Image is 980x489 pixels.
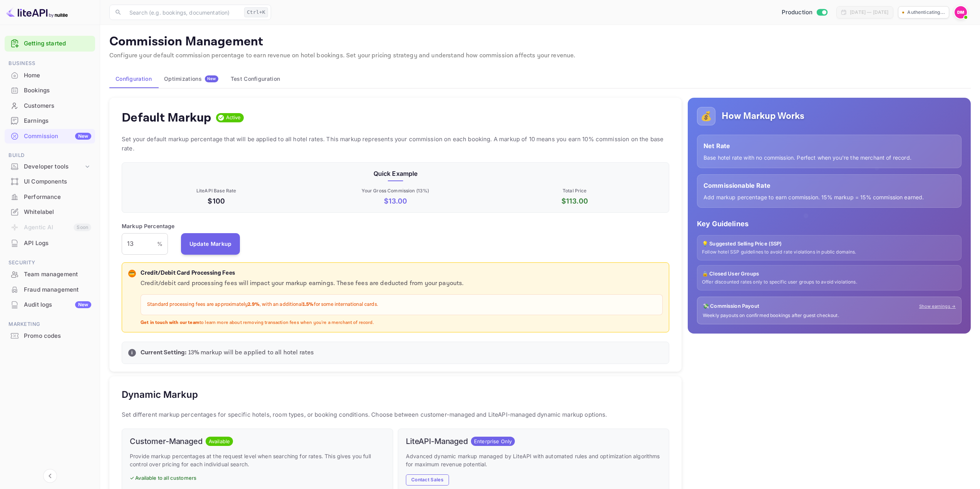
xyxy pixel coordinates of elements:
[5,329,95,344] div: Promo codes
[244,7,268,17] div: Ctrl+K
[224,70,286,88] button: Test Configuration
[700,109,712,123] p: 💰
[5,151,95,160] span: Build
[5,267,95,281] a: Team management
[75,301,91,308] div: New
[702,240,957,248] p: 💡 Suggested Selling Price (SSP)
[5,113,95,128] a: Earnings
[5,68,95,83] div: Home
[141,348,663,357] p: 13 % markup will be applied to all hotel rates
[782,8,813,17] span: Production
[205,76,218,81] span: New
[24,285,91,294] div: Fraud management
[128,169,663,178] p: Quick Example
[128,196,304,206] p: $100
[487,187,663,194] p: Total Price
[704,141,955,150] p: Net Rate
[122,410,669,419] p: Set different markup percentages for specific hotels, room types, or booking conditions. Choose b...
[147,301,656,309] p: Standard processing fees are approximately , with an additional for some international cards.
[128,187,304,194] p: LiteAPI Base Rate
[129,270,135,277] p: 💳
[702,270,957,278] p: 🔒 Closed User Groups
[24,71,91,80] div: Home
[487,196,663,206] p: $ 113.00
[5,174,95,189] a: UI Components
[6,6,68,18] img: LiteAPI logo
[5,297,95,312] div: Audit logsNew
[5,236,95,250] a: API Logs
[164,75,218,82] div: Optimizations
[5,205,95,219] a: Whitelabel
[907,9,945,16] p: Authenticating...
[722,110,804,122] h5: How Markup Works
[122,135,669,153] p: Set your default markup percentage that will be applied to all hotel rates. This markup represent...
[5,68,95,82] a: Home
[24,162,84,171] div: Developer tools
[704,154,955,162] p: Base hotel rate with no commission. Perfect when you're the merchant of record.
[850,9,888,16] div: [DATE] — [DATE]
[130,437,203,446] h6: Customer-Managed
[24,86,91,95] div: Bookings
[5,259,95,267] span: Security
[5,129,95,144] div: CommissionNew
[24,117,91,125] div: Earnings
[109,34,971,50] p: Commission Management
[141,269,663,278] p: Credit/Debit Card Processing Fees
[141,320,663,326] p: to learn more about removing transaction fees when you're a merchant of record.
[702,249,957,255] p: Follow hotel SSP guidelines to avoid rate violations in public domains.
[303,301,314,308] strong: 1.5%
[5,129,95,143] a: CommissionNew
[5,320,95,329] span: Marketing
[122,389,198,401] h5: Dynamic Markup
[779,8,831,17] div: Switch to Sandbox mode
[223,114,244,122] span: Active
[157,240,162,248] p: %
[24,239,91,248] div: API Logs
[24,208,91,217] div: Whitelabel
[24,39,91,48] a: Getting started
[24,270,91,279] div: Team management
[75,133,91,140] div: New
[5,205,95,220] div: Whitelabel
[307,187,483,194] p: Your Gross Commission ( 13 %)
[307,196,483,206] p: $ 13.00
[122,222,175,230] p: Markup Percentage
[5,83,95,98] div: Bookings
[5,59,95,68] span: Business
[24,332,91,340] div: Promo codes
[122,233,157,255] input: 0
[5,98,95,113] div: Customers
[703,302,759,310] p: 💸 Commission Payout
[141,320,199,325] strong: Get in touch with our team
[5,329,95,343] a: Promo codes
[5,267,95,282] div: Team management
[131,349,132,356] p: i
[141,349,186,357] strong: Current Setting:
[109,51,971,60] p: Configure your default commission percentage to earn revenue on hotel bookings. Set your pricing ...
[406,452,661,468] p: Advanced dynamic markup managed by LiteAPI with automated rules and optimization algorithms for m...
[5,113,95,129] div: Earnings
[5,98,95,113] a: Customers
[130,452,385,468] p: Provide markup percentages at the request level when searching for rates. This gives you full con...
[5,236,95,251] div: API Logs
[704,181,955,190] p: Commissionable Rate
[697,219,962,229] p: Key Guidelines
[5,297,95,312] a: Audit logsNew
[5,83,95,97] a: Bookings
[5,190,95,204] a: Performance
[5,190,95,205] div: Performance
[704,193,955,201] p: Add markup percentage to earn commission. 15% markup = 15% commission earned.
[471,438,515,446] span: Enterprise Only
[5,282,95,297] a: Fraud management
[703,312,956,319] p: Weekly payouts on confirmed bookings after guest checkout.
[125,5,241,20] input: Search (e.g. bookings, documentation)
[24,132,91,141] div: Commission
[24,102,91,110] div: Customers
[955,6,967,18] img: Dylan McLean
[406,437,468,446] h6: LiteAPI-Managed
[5,160,95,174] div: Developer tools
[406,474,449,486] button: Contact Sales
[141,279,663,288] p: Credit/debit card processing fees will impact your markup earnings. These fees are deducted from ...
[248,301,260,308] strong: 2.9%
[702,279,957,285] p: Offer discounted rates only to specific user groups to avoid violations.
